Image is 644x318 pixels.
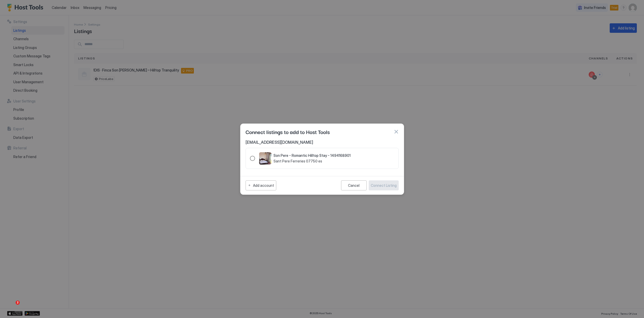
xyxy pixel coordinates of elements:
div: Add account [253,183,274,188]
div: RadioGroup [250,152,394,165]
span: Son Pere - Romantic Hilltop Stay - 1494168901 [273,153,351,158]
div: Cancel [348,183,360,188]
button: Connect Listing [369,180,399,190]
span: Connect listings to add to Host Tools [246,128,330,136]
iframe: Intercom live chat [5,301,17,313]
button: Cancel [341,180,367,190]
span: [EMAIL_ADDRESS][DOMAIN_NAME] [246,140,399,145]
button: Add account [246,180,276,190]
div: Connect Listing [371,183,397,188]
div: listing image [259,152,271,165]
div: 1494168901 [250,152,394,165]
span: Sant Pere Ferreries 07750 es [273,159,351,163]
span: 2 [16,301,20,305]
